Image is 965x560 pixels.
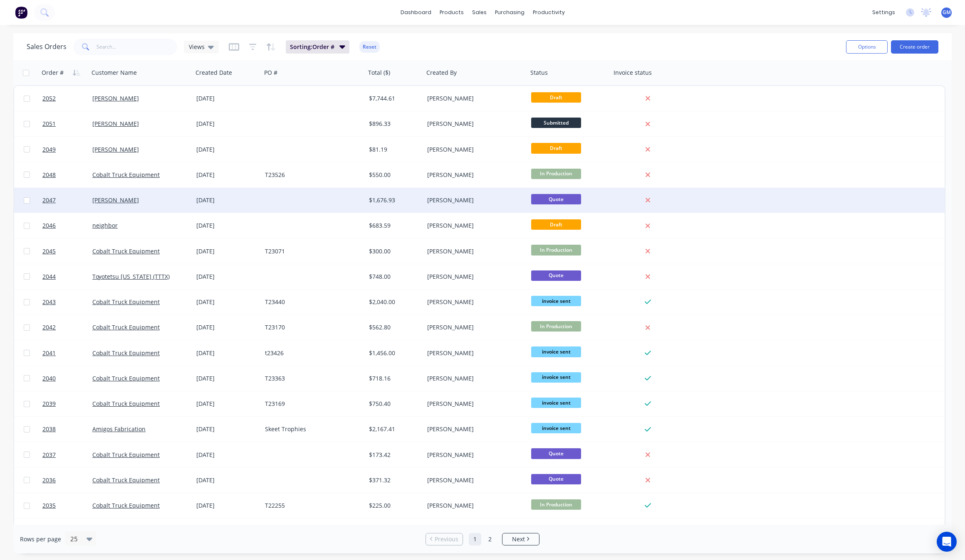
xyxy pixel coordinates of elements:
[42,493,92,518] a: 2035
[427,425,520,433] div: [PERSON_NAME]
[369,145,418,154] div: $81.19
[369,425,418,433] div: $2,167.41
[42,290,92,314] a: 2043
[42,188,92,213] a: 2047
[27,43,67,51] h1: Sales Orders
[369,374,418,383] div: $718.16
[42,221,56,230] span: 2046
[42,451,56,459] span: 2037
[369,273,418,281] div: $748.00
[196,145,258,154] div: [DATE]
[196,221,258,230] div: [DATE]
[943,9,951,16] span: GM
[435,6,468,19] div: products
[96,39,178,55] input: Search...
[369,171,418,179] div: $550.00
[42,162,92,187] a: 2048
[427,221,520,230] div: [PERSON_NAME]
[427,120,520,128] div: [PERSON_NAME]
[614,69,652,77] div: Invoice status
[369,400,418,408] div: $750.40
[369,349,418,357] div: $1,456.00
[42,501,56,510] span: 2035
[42,468,92,493] a: 2036
[92,501,160,509] a: Cobalt Truck Equipment
[512,535,525,543] span: Next
[290,43,334,51] span: Sorting: Order #
[265,425,357,433] div: Skeet Trophies
[359,41,380,53] button: Reset
[42,196,56,204] span: 2047
[427,374,520,383] div: [PERSON_NAME]
[265,298,357,306] div: T23440
[396,6,435,19] a: dashboard
[196,247,258,255] div: [DATE]
[531,296,581,306] span: invoice sent
[196,400,258,408] div: [DATE]
[265,400,357,408] div: T23169
[92,273,170,280] a: Toyotetsu [US_STATE] (TTTX)
[42,213,92,238] a: 2046
[196,425,258,433] div: [DATE]
[42,400,56,408] span: 2039
[42,120,56,128] span: 2051
[427,349,520,357] div: [PERSON_NAME]
[42,264,92,289] a: 2044
[531,474,581,484] span: Quote
[369,196,418,204] div: $1,676.93
[369,120,418,128] div: $896.33
[92,323,160,331] a: Cobalt Truck Equipment
[42,425,56,433] span: 2038
[264,69,277,77] div: PO #
[42,94,56,103] span: 2052
[42,349,56,357] span: 2041
[531,499,581,510] span: In Production
[531,321,581,332] span: In Production
[92,94,139,102] a: [PERSON_NAME]
[435,535,458,543] span: Previous
[369,501,418,510] div: $225.00
[42,171,56,179] span: 2048
[369,94,418,103] div: $7,744.61
[42,145,56,154] span: 2049
[368,69,390,77] div: Total ($)
[196,196,258,204] div: [DATE]
[427,476,520,484] div: [PERSON_NAME]
[531,118,581,128] span: Submitted
[92,171,160,179] a: Cobalt Truck Equipment
[491,6,529,19] div: purchasing
[196,476,258,484] div: [DATE]
[427,298,520,306] div: [PERSON_NAME]
[427,247,520,255] div: [PERSON_NAME]
[92,120,139,128] a: [PERSON_NAME]
[286,40,349,54] button: Sorting:Order #
[265,171,357,179] div: T23526
[868,6,899,19] div: settings
[196,94,258,103] div: [DATE]
[427,501,520,510] div: [PERSON_NAME]
[531,270,581,281] span: Quote
[369,476,418,484] div: $371.32
[15,6,27,19] img: Factory
[484,533,496,545] a: Page 2
[92,425,146,433] a: Amigos Fabrication
[42,247,56,255] span: 2045
[92,196,139,204] a: [PERSON_NAME]
[469,533,481,545] a: Page 1 is your current page
[427,451,520,459] div: [PERSON_NAME]
[265,501,357,510] div: T22255
[427,94,520,103] div: [PERSON_NAME]
[530,69,548,77] div: Status
[42,476,56,484] span: 2036
[846,40,888,54] button: Options
[42,366,92,391] a: 2040
[369,451,418,459] div: $173.42
[196,120,258,128] div: [DATE]
[196,298,258,306] div: [DATE]
[531,346,581,357] span: invoice sent
[531,194,581,204] span: Quote
[531,372,581,383] span: invoice sent
[42,518,92,543] a: 2034
[196,374,258,383] div: [DATE]
[42,341,92,366] a: 2041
